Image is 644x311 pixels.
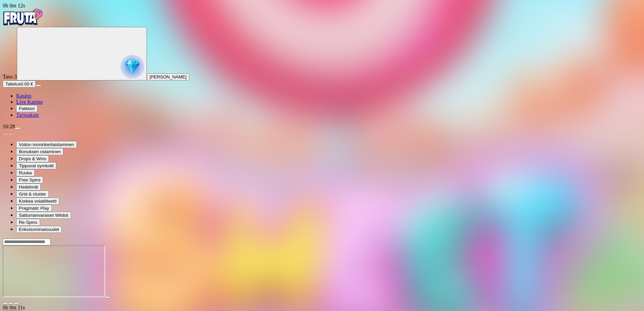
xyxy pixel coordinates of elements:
button: [PERSON_NAME] [147,73,189,80]
button: chevron-down icon [8,302,13,304]
button: prev slide [3,133,8,135]
a: Kasino [16,93,31,99]
button: Bonuksen ostaminen [16,148,63,155]
button: Free Spins [16,176,43,183]
button: Voiton moninkertaistaminen [16,141,77,148]
button: menu [15,127,20,129]
button: play icon [105,296,110,298]
button: menu [36,84,41,87]
button: fullscreen icon [13,302,19,304]
span: Palkkiot [19,106,35,111]
button: Grid & cluster [16,191,49,198]
button: next slide [8,133,13,135]
button: Palkkiot [16,105,37,112]
button: Ruoka [16,169,35,176]
span: Drops & Wins [19,156,46,161]
span: 0.00 € [21,81,33,87]
button: Drops & Wins [16,155,49,162]
span: 16:28 [3,124,15,129]
span: user session time [3,3,25,8]
button: Re-Spins [16,219,40,226]
img: Fruta [3,9,43,26]
span: Grid & cluster [19,192,46,197]
span: Bonuksen ostaminen [19,149,61,154]
span: Pragmatic Play [19,206,49,211]
a: Live Kasino [16,99,43,105]
span: Talletus [5,81,21,87]
nav: Main menu [3,93,641,118]
span: Erikoisominaisuudet [19,227,59,232]
button: Hedelmät [16,183,41,191]
iframe: Sweet Bonanza [3,245,105,297]
button: reward progress [17,27,147,80]
button: Korkea volatiliteetti [16,198,59,205]
span: [PERSON_NAME] [150,74,187,79]
img: reward progress [121,55,144,78]
a: Tarjoukset [16,112,39,118]
span: Hedelmät [19,184,38,189]
span: Free Spins [19,177,40,182]
button: Tippuvat symbolit [16,162,56,169]
span: Taso 3 [3,74,17,79]
button: close icon [3,302,8,304]
button: Sattumanvaraiset Wildsit [16,212,71,219]
span: Tippuvat symbolit [19,163,54,168]
span: Korkea volatiliteetti [19,199,57,204]
span: Voiton moninkertaistaminen [19,142,74,147]
button: Erikoisominaisuudet [16,226,62,233]
span: Re-Spins [19,220,37,225]
input: Search [3,239,51,245]
span: Sattumanvaraiset Wildsit [19,213,68,218]
span: user session time [3,305,25,310]
button: Pragmatic Play [16,205,52,212]
button: Talletusplus icon0.00 € [3,80,36,88]
span: Ruoka [19,170,32,175]
a: Fruta [3,21,43,27]
nav: Primary [3,9,641,118]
